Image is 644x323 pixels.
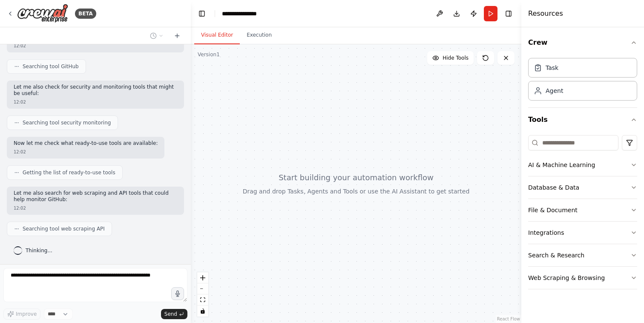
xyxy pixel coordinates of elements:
button: fit view [197,294,208,306]
button: Hide left sidebar [196,8,208,20]
span: Getting the list of ready-to-use tools [23,169,115,176]
button: Visual Editor [194,26,240,44]
span: Searching tool GitHub [23,63,79,70]
p: Let me also check for security and monitoring tools that might be useful: [14,84,177,97]
div: Tools [528,132,637,296]
div: Version 1 [198,51,220,58]
p: Let me also search for web scraping and API tools that could help monitor GitHub: [14,190,177,203]
button: Hide Tools [427,51,474,65]
button: Start a new chat [170,31,184,41]
button: toggle interactivity [197,306,208,317]
textarea: To enrich screen reader interactions, please activate Accessibility in Grammarly extension settings [3,268,187,302]
div: Crew [528,55,637,107]
span: Searching tool web scraping API [23,225,105,232]
button: Database & Data [528,176,637,199]
button: Integrations [528,222,637,244]
h4: Resources [528,9,563,19]
button: Execution [240,26,279,44]
button: AI & Machine Learning [528,154,637,176]
span: Searching tool security monitoring [23,119,111,126]
button: Hide right sidebar [503,8,515,20]
button: Improve [3,309,40,320]
button: Web Scraping & Browsing [528,267,637,289]
div: Task [546,63,558,72]
a: React Flow attribution [497,317,520,321]
span: Send [164,311,177,317]
div: 12:02 [14,43,177,49]
button: zoom in [197,272,208,283]
span: Hide Tools [443,55,469,61]
div: React Flow controls [197,272,208,317]
button: Search & Research [528,244,637,266]
div: Agent [546,87,563,95]
nav: breadcrumb [222,9,266,18]
span: Improve [16,311,37,317]
button: Click to speak your automation idea [171,287,184,300]
button: Send [161,309,187,319]
button: File & Document [528,199,637,221]
button: Crew [528,31,637,55]
div: 12:02 [14,205,177,211]
div: 12:02 [14,149,158,155]
div: BETA [75,9,96,19]
button: Tools [528,108,637,132]
p: Now let me check what ready-to-use tools are available: [14,140,158,147]
img: Logo [17,4,68,23]
button: Switch to previous chat [147,31,167,41]
button: zoom out [197,283,208,294]
span: Thinking... [26,247,52,254]
div: 12:02 [14,99,177,105]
